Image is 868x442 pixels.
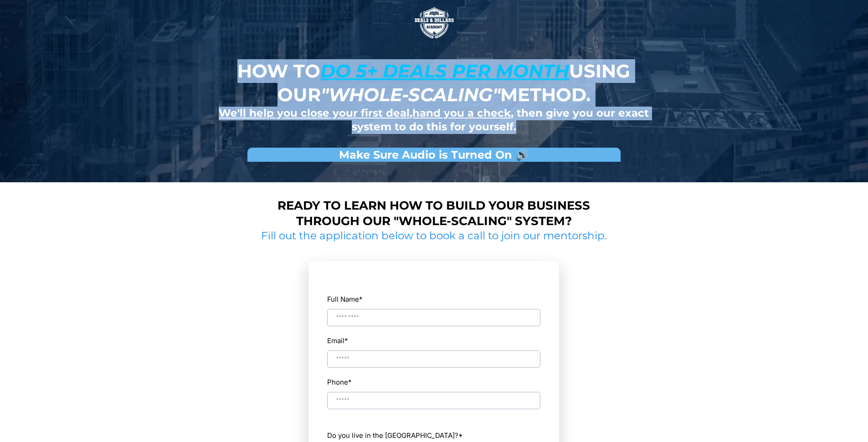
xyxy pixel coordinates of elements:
label: Email [327,334,348,347]
label: Full Name [327,293,363,305]
u: We'll help you close your first deal [219,107,410,119]
em: "whole-scaling" [321,83,500,106]
strong: How to using our method. [237,60,630,106]
h2: Fill out the application below to book a call to join our mentorship. [258,229,611,243]
u: do 5+ deals per month [320,60,569,82]
strong: , , then give you our exact system to do this for yourself. [219,107,649,133]
strong: Ready to learn how to build your business through our "whole-scaling" system? [277,198,590,228]
label: Phone [327,376,352,388]
u: hand you a check [412,107,511,119]
label: Do you live in the [GEOGRAPHIC_DATA]? [327,429,540,442]
strong: Make Sure Audio is Turned On 🔊 [339,148,529,161]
